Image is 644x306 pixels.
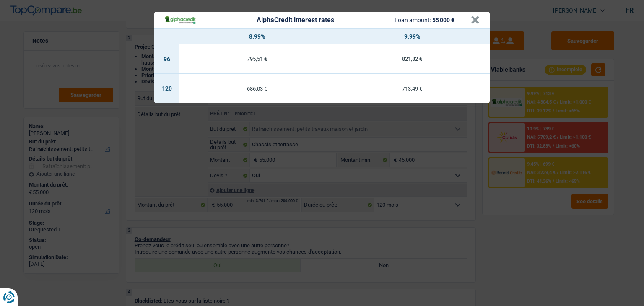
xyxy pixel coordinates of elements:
[335,86,490,91] div: 713,49 €
[257,17,334,23] div: AlphaCredit interest rates
[179,86,335,91] div: 686,03 €
[154,74,179,103] td: 120
[164,15,196,25] img: AlphaCredit
[154,44,179,74] td: 96
[471,16,480,24] button: ×
[335,29,490,44] th: 9.99%
[335,56,490,62] div: 821,82 €
[432,17,454,23] span: 55 000 €
[179,29,335,44] th: 8.99%
[179,56,335,62] div: 795,51 €
[395,17,431,23] span: Loan amount:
